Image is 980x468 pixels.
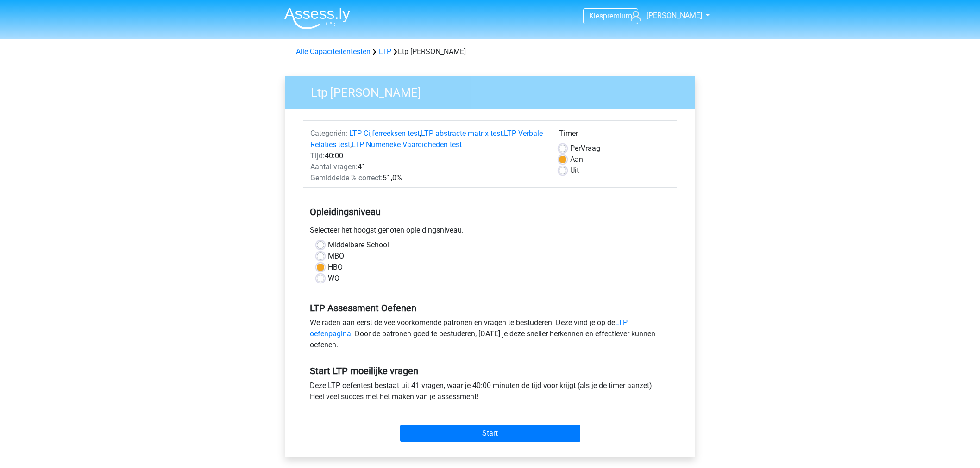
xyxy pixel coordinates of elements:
a: [PERSON_NAME] [627,10,703,21]
a: LTP abstracte matrix test [421,129,503,138]
span: Categoriën: [310,129,347,138]
h5: Opleidingsniveau [310,203,670,221]
a: Alle Capaciteitentesten [296,47,371,56]
div: , , , [303,128,552,150]
div: 40:00 [303,150,552,161]
span: Aantal vragen: [310,162,358,171]
img: Assessly [284,7,350,29]
div: 51,0% [303,172,552,184]
label: Uit [570,165,579,176]
span: Per [570,144,581,153]
span: Kies [589,12,603,20]
a: LTP Cijferreeksen test [349,129,420,138]
input: Start [400,425,580,442]
h5: LTP Assessment Oefenen [310,302,670,314]
h3: Ltp [PERSON_NAME] [300,82,688,100]
span: Tijd: [310,151,325,160]
div: Deze LTP oefentest bestaat uit 41 vragen, waar je 40:00 minuten de tijd voor krijgt (als je de ti... [303,380,677,406]
div: Timer [559,128,670,143]
label: WO [328,273,339,284]
label: MBO [328,251,344,262]
div: Ltp [PERSON_NAME] [292,46,688,57]
span: [PERSON_NAME] [647,11,702,20]
a: LTP [379,47,391,56]
a: LTP Numerieke Vaardigheden test [352,140,462,149]
span: Gemiddelde % correct: [310,173,383,182]
a: Kiespremium [584,10,638,22]
label: Middelbare School [328,240,389,251]
label: HBO [328,262,343,273]
span: premium [603,12,632,20]
div: We raden aan eerst de veelvoorkomende patronen en vragen te bestuderen. Deze vind je op de . Door... [303,317,677,354]
label: Vraag [570,143,600,154]
h5: Start LTP moeilijke vragen [310,365,670,376]
label: Aan [570,154,583,165]
div: 41 [303,161,552,172]
div: Selecteer het hoogst genoten opleidingsniveau. [303,225,677,240]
